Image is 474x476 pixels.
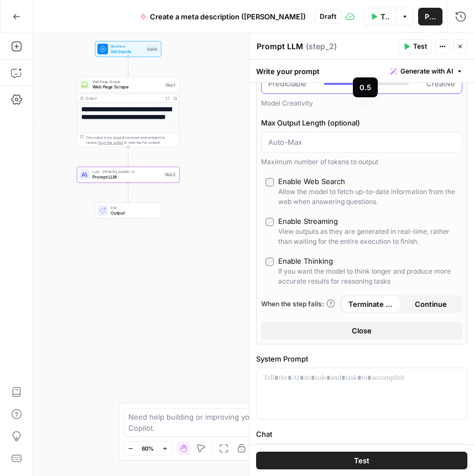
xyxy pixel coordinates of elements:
span: Continue [415,299,447,310]
span: Creative [426,78,455,89]
span: 60% [142,444,154,453]
div: Step 1 [165,82,177,88]
span: LLM · [PERSON_NAME] 4.1 [92,169,161,175]
div: Enable Thinking [278,255,333,266]
span: Copy the output [98,140,123,144]
div: WorkflowSet InputsInputs [77,41,180,57]
input: Auto-Max [268,137,455,148]
span: Set Inputs [111,48,143,55]
div: LLM · [PERSON_NAME] 4.1Prompt LLMStep 2 [77,167,180,183]
div: Step 2 [164,172,176,178]
div: This output is too large & has been abbreviated for review. to view the full content. [86,135,176,145]
g: Edge from step_2 to end [127,187,129,202]
span: Web Page Scrape [92,79,162,85]
span: Prompt LLM [92,174,161,180]
div: Allow the model to fetch up-to-date information from the web when answering questions. [278,187,458,207]
div: Enable Web Search [278,176,345,187]
span: Publish [425,11,436,22]
g: Edge from start to step_1 [127,61,129,76]
label: Max Output Length (optional) [261,117,462,128]
button: Test [398,39,432,54]
button: Close [261,322,462,339]
button: Create a meta description ([PERSON_NAME]) [133,8,312,25]
button: Publish [418,8,442,25]
div: Write your prompt [249,60,474,82]
textarea: Prompt LLM [257,41,303,52]
label: System Prompt [256,353,467,364]
span: Test Workflow [381,11,390,22]
div: Inputs [146,46,158,52]
button: Test [256,452,467,469]
button: Continue [401,295,460,313]
div: Maximum number of tokens to output [261,157,462,167]
div: Output [86,96,161,101]
span: Test [354,455,369,466]
div: 0.5 [360,82,371,93]
div: EndOutput [77,202,180,218]
span: Close [352,325,372,336]
span: ( step_2 ) [306,41,337,52]
span: Generate with AI [400,66,453,76]
span: Test [413,41,427,51]
button: Test Workflow [363,8,397,25]
span: Terminate Workflow [348,299,394,310]
input: Enable StreamingView outputs as they are generated in real-time, rather than waiting for the enti... [265,218,274,226]
span: Draft [320,12,336,22]
div: Enable Streaming [278,216,338,227]
span: Output [111,210,155,216]
span: Create a meta description ([PERSON_NAME]) [150,11,306,22]
button: Generate with AI [386,64,467,79]
div: Model Creativity [261,98,462,108]
g: Edge from step_1 to step_2 [127,151,129,166]
a: When the step fails: [261,299,335,309]
span: Web Page Scrape [92,83,162,90]
label: Chat [256,428,467,440]
div: View outputs as they are generated in real-time, rather than waiting for the entire execution to ... [278,227,458,247]
span: Predictable [268,78,306,89]
div: If you want the model to think longer and produce more accurate results for reasoning tasks [278,266,458,286]
input: Enable ThinkingIf you want the model to think longer and produce more accurate results for reason... [265,258,274,266]
span: End [111,205,155,210]
span: Workflow [111,43,143,49]
input: Enable Web SearchAllow the model to fetch up-to-date information from the web when answering ques... [265,178,274,186]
